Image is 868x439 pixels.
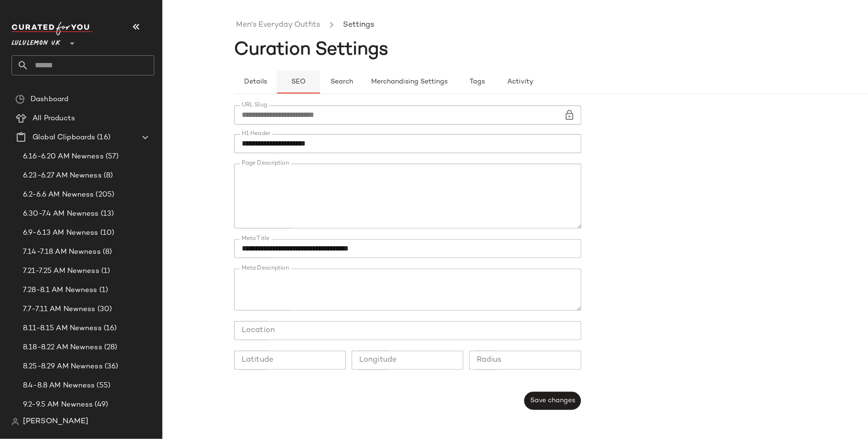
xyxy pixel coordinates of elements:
[102,342,118,353] span: (28)
[102,170,113,181] span: (8)
[507,78,533,86] span: Activity
[23,151,104,162] span: 6.16-6.20 AM Newness
[244,78,267,86] span: Details
[95,380,111,391] span: (55)
[23,416,88,428] span: [PERSON_NAME]
[23,209,99,219] span: 6.30-7.4 AM Newness
[530,397,575,405] span: Save changes
[23,380,95,391] span: 8.4-8.8 AM Newness
[11,32,61,50] span: Lululemon UK
[99,266,110,277] span: (1)
[23,189,94,200] span: 6.2-6.6 AM Newness
[23,285,97,296] span: 7.28-8.1 AM Newness
[234,41,388,60] span: Curation Settings
[371,78,448,86] span: Merchandising Settings
[11,418,19,426] img: svg%3e
[99,209,114,219] span: (13)
[32,132,95,143] span: Global Clipboards
[103,361,118,372] span: (36)
[23,247,101,258] span: 7.14-7.18 AM Newness
[341,19,376,31] li: Settings
[32,113,75,124] span: All Products
[23,170,102,181] span: 6.23-6.27 AM Newness
[94,189,115,200] span: (205)
[102,323,117,334] span: (16)
[291,78,306,86] span: SEO
[23,361,103,372] span: 8.25-8.29 AM Newness
[236,19,320,31] a: Men's Everyday Outfits
[93,399,108,410] span: (49)
[23,342,102,353] span: 8.18-8.22 AM Newness
[15,94,25,104] img: svg%3e
[330,78,353,86] span: Search
[98,228,115,239] span: (10)
[23,323,102,334] span: 8.11-8.15 AM Newness
[11,22,93,35] img: cfy_white_logo.C9jOOHJF.svg
[469,78,485,86] span: Tags
[23,304,96,315] span: 7.7-7.11 AM Newness
[101,247,112,258] span: (8)
[23,266,99,277] span: 7.21-7.25 AM Newness
[97,285,108,296] span: (1)
[23,399,93,410] span: 9.2-9.5 AM Newness
[95,132,110,143] span: (16)
[23,228,98,239] span: 6.9-6.13 AM Newness
[104,151,119,162] span: (57)
[524,392,581,410] button: Save changes
[31,94,68,105] span: Dashboard
[96,304,112,315] span: (30)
